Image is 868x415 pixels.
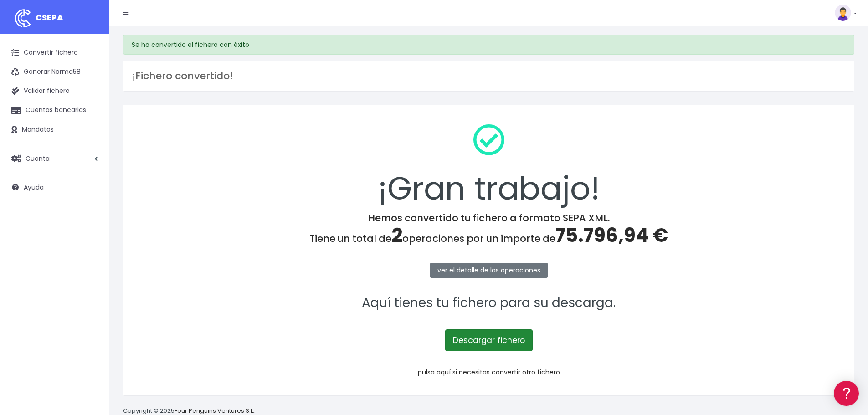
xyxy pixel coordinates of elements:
[9,233,173,247] a: API
[5,149,105,168] a: Cuenta
[135,117,842,212] div: ¡Gran trabajo!
[26,154,50,163] span: Cuenta
[9,101,173,109] div: Convertir ficheros
[9,63,173,72] div: Información general
[9,195,173,210] a: General
[9,129,173,143] a: Problemas habituales
[24,183,44,192] span: Ayuda
[11,7,34,30] img: logo
[135,293,842,313] p: Aquí tienes tu fichero para su descarga.
[36,12,63,23] span: CSEPA
[5,178,105,197] a: Ayuda
[9,143,173,158] a: Videotutoriales
[123,35,854,55] div: Se ha convertido el fichero con éxito
[430,263,548,278] a: ver el detalle de las operaciones
[445,329,533,351] a: Descargar fichero
[135,212,842,247] h4: Hemos convertido tu fichero a formato SEPA XML. Tiene un total de operaciones por un importe de
[9,181,173,190] div: Facturación
[5,82,105,101] a: Validar fichero
[391,222,402,249] span: 2
[9,219,173,227] div: Programadores
[5,62,105,82] a: Generar Norma58
[125,262,175,271] a: POWERED BY ENCHANT
[175,406,254,415] a: Four Penguins Ventures S.L.
[9,77,173,92] a: Información general
[9,244,173,260] button: Contáctanos
[5,101,105,120] a: Cuentas bancarias
[418,368,560,377] a: pulsa aquí si necesitas convertir otro fichero
[132,70,845,82] h3: ¡Fichero convertido!
[5,43,105,62] a: Convertir fichero
[835,5,851,21] img: profile
[9,158,173,172] a: Perfiles de empresas
[555,222,668,249] span: 75.796,94 €
[9,115,173,129] a: Formatos
[5,120,105,139] a: Mandatos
